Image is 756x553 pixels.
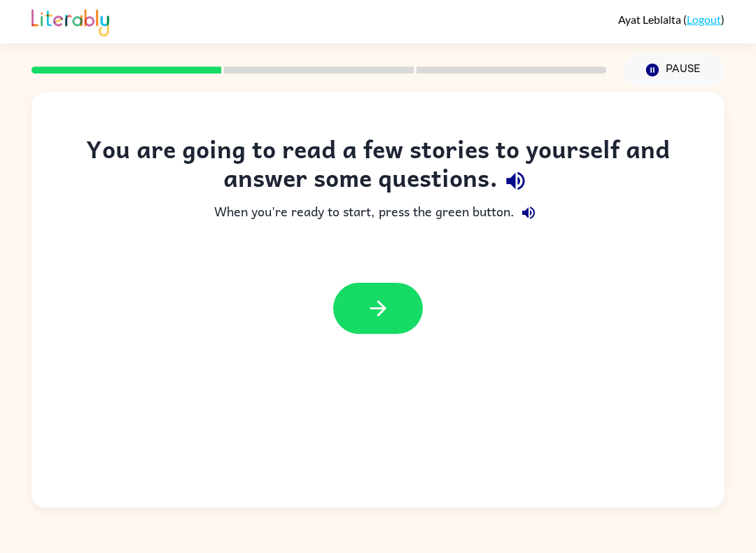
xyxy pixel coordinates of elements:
[623,54,724,86] button: Pause
[618,13,724,26] div: ( )
[59,134,696,199] div: You are going to read a few stories to yourself and answer some questions.
[59,199,696,227] div: When you're ready to start, press the green button.
[687,13,721,26] a: Logout
[618,13,683,26] span: Ayat Leblalta
[31,6,109,36] img: Literably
